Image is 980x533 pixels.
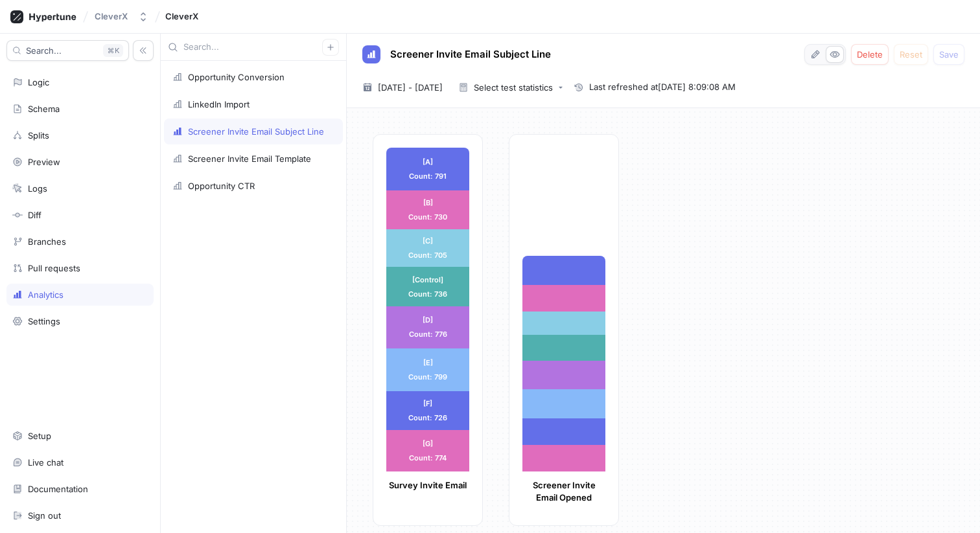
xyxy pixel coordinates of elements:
[6,478,154,500] a: Documentation
[28,510,61,521] div: Sign out
[933,44,964,65] button: Save
[900,51,922,58] span: Reset
[28,210,41,220] div: Diff
[386,190,469,229] div: [B] Count: 730
[390,49,551,60] span: Screener Invite Email Subject Line
[386,430,469,471] div: [G] Count: 774
[89,6,154,27] button: CleverX
[165,12,198,21] span: CleverX
[103,44,123,57] div: K
[28,104,60,114] div: Schema
[28,484,88,494] div: Documentation
[188,181,255,191] div: Opportunity CTR
[386,391,469,430] div: [F] Count: 726
[939,51,959,58] span: Save
[95,11,128,22] div: CleverX
[28,263,80,273] div: Pull requests
[474,84,553,92] div: Select test statistics
[453,78,568,97] button: Select test statistics
[28,236,66,247] div: Branches
[188,99,250,109] div: LinkedIn Import
[522,479,605,505] p: Screener Invite Email Opened
[589,81,736,94] span: Last refreshed at [DATE] 8:09:08 AM
[188,153,311,164] div: Screener Invite Email Template
[28,457,64,468] div: Live chat
[386,348,469,391] div: [E] Count: 799
[6,40,129,61] button: Search...K
[26,47,62,54] span: Search...
[386,229,469,267] div: [C] Count: 705
[378,81,443,94] span: [DATE] - [DATE]
[183,41,322,54] input: Search...
[851,44,889,65] button: Delete
[188,72,285,82] div: Opportunity Conversion
[28,183,47,194] div: Logs
[386,148,469,190] div: [A] Count: 791
[28,431,51,441] div: Setup
[894,44,928,65] button: Reset
[188,126,324,137] div: Screener Invite Email Subject Line
[28,130,49,141] div: Splits
[28,157,60,167] div: Preview
[386,479,469,492] p: Survey Invite Email
[28,316,60,326] div: Settings
[386,267,469,306] div: [Control] Count: 736
[28,77,49,87] div: Logic
[386,306,469,348] div: [D] Count: 776
[28,289,64,300] div: Analytics
[857,51,883,58] span: Delete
